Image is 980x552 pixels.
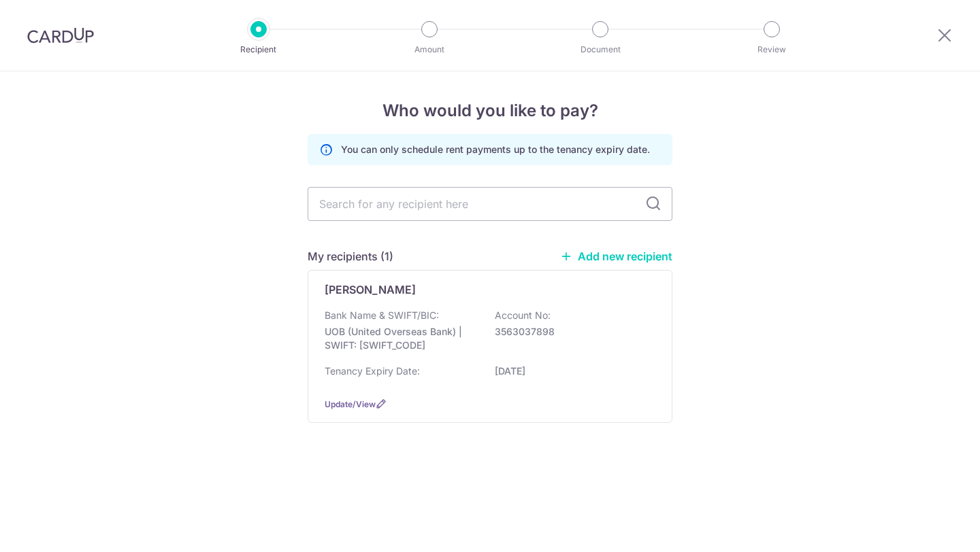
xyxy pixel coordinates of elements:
[325,325,477,352] p: UOB (United Overseas Bank) | SWIFT: [SWIFT_CODE]
[892,511,966,545] iframe: Opens a widget where you can find more information
[495,325,647,339] p: 3563037898
[495,309,551,322] p: Account No:
[27,27,94,44] img: CardUp
[325,309,439,322] p: Bank Name & SWIFT/BIC:
[308,187,672,221] input: Search for any recipient here
[325,399,376,409] a: Update/View
[721,43,822,56] p: Review
[325,281,416,298] p: [PERSON_NAME]
[208,43,309,56] p: Recipient
[341,143,650,156] p: You can only schedule rent payments up to the tenancy expiry date.
[550,43,651,56] p: Document
[379,43,480,56] p: Amount
[495,364,647,378] p: [DATE]
[560,249,672,263] a: Add new recipient
[325,364,420,378] p: Tenancy Expiry Date:
[308,99,672,123] h4: Who would you like to pay?
[308,248,393,264] h5: My recipients (1)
